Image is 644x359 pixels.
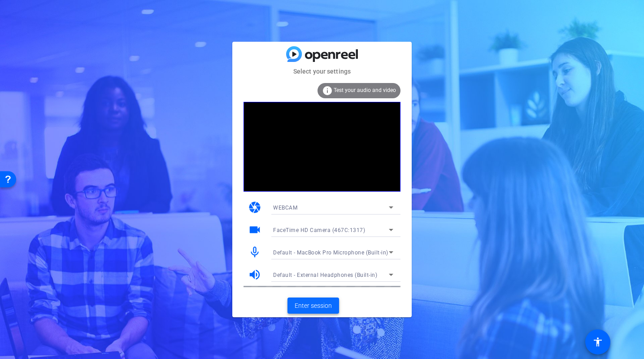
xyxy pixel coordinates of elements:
button: Enter session [287,298,339,314]
span: WEBCAM [273,205,297,211]
mat-icon: info [322,85,333,96]
span: Default - MacBook Pro Microphone (Built-in) [273,250,388,256]
span: Enter session [295,301,332,311]
span: FaceTime HD Camera (467C:1317) [273,227,365,233]
mat-icon: accessibility [592,337,603,347]
span: Default - External Headphones (Built-in) [273,272,377,278]
img: blue-gradient.svg [286,46,358,62]
span: Test your audio and video [334,87,396,93]
mat-icon: mic_none [248,245,261,259]
mat-card-subtitle: Select your settings [232,66,412,76]
mat-icon: videocam [248,223,261,236]
mat-icon: volume_up [248,268,261,281]
mat-icon: camera [248,201,261,214]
